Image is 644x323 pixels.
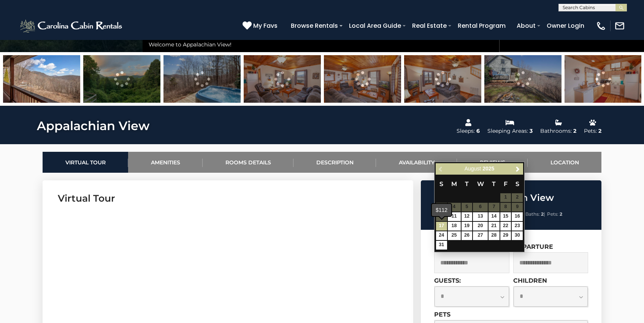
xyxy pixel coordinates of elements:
a: Rooms Details [203,152,293,173]
img: phone-regular-white.png [596,21,606,31]
a: 24 [436,231,447,240]
strong: 2 [541,211,544,217]
a: 12 [462,212,473,221]
label: Guests: [434,277,461,284]
a: 11 [448,212,461,221]
img: 163266663 [163,55,241,103]
a: Local Area Guide [345,19,405,32]
a: Real Estate [408,19,450,32]
a: My Favs [243,21,279,31]
a: Location [528,152,601,173]
label: Departure [513,243,553,250]
a: 23 [512,222,523,231]
div: $112 [432,204,451,216]
a: 28 [489,231,500,240]
label: Pets [434,311,450,318]
img: 163266671 [484,55,562,103]
img: White-1-2.png [19,18,124,33]
span: Wednesday [477,180,484,188]
a: 20 [473,222,487,231]
span: Tuesday [465,180,469,188]
span: My Favs [253,21,278,30]
a: 14 [489,212,500,221]
a: Rental Program [454,19,509,32]
a: 25 [448,231,461,240]
li: | [525,209,545,219]
img: 163266662 [244,55,321,103]
span: Sunday [439,180,443,188]
span: Friday [504,180,508,188]
span: 2025 [482,165,494,172]
a: Availability [376,152,457,173]
h3: Virtual Tour [58,192,398,205]
img: mail-regular-white.png [614,21,625,31]
a: 31 [436,241,447,250]
a: Amenities [128,152,203,173]
a: 22 [500,222,511,231]
span: Thursday [492,180,496,188]
img: 163266670 [324,55,401,103]
span: Next [515,166,521,172]
a: 26 [462,231,473,240]
span: August [465,165,481,172]
strong: 2 [560,211,562,217]
a: 18 [448,222,461,231]
img: 163266672 [565,55,642,103]
a: 19 [462,222,473,231]
a: Browse Rentals [287,19,342,32]
img: 163266669 [3,55,80,103]
a: Owner Login [543,19,588,32]
h2: Appalachian View [423,193,600,203]
a: 27 [473,231,487,240]
span: Pets: [547,211,558,217]
a: 16 [512,212,523,221]
img: 163266661 [404,55,481,103]
label: Children [513,277,547,284]
a: 17 [436,222,447,231]
a: 29 [500,231,511,240]
a: 30 [512,231,523,240]
a: 21 [489,222,500,231]
div: Welcome to Appalachian View! [145,37,499,52]
span: Saturday [516,180,519,188]
a: About [513,19,539,32]
a: Virtual Tour [43,152,128,173]
a: Reviews [457,152,528,173]
a: Description [293,152,376,173]
a: Next [513,164,522,174]
a: 15 [500,212,511,221]
span: Baths: [525,211,540,217]
img: 163266681 [83,55,160,103]
a: 13 [473,212,487,221]
span: Monday [451,180,457,188]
